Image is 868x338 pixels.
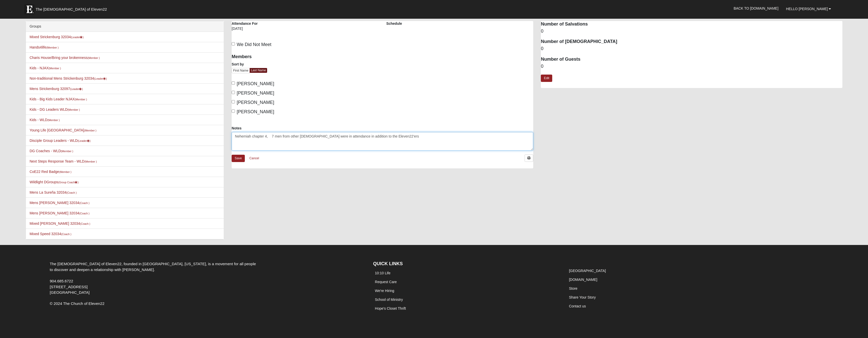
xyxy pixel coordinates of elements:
[782,3,835,15] a: Hello [PERSON_NAME]
[386,21,402,26] label: Schedule
[30,87,83,91] a: Mens Strickenburg 32097(Leader)
[30,107,80,111] a: Kids - DG Leaders WLD(Member )
[541,63,842,70] dd: 0
[375,298,403,302] a: School of Ministry
[30,201,89,205] a: Mens [PERSON_NAME] 32034(Coach )
[94,77,107,80] small: (Leader )
[79,212,89,215] small: (Coach )
[232,62,244,67] label: Sort by
[70,87,83,91] small: (Leader )
[30,159,97,163] a: Next Steps Response Team - WLD(Member )
[78,139,90,142] small: (Leader )
[541,56,842,63] dt: Number of Guests
[47,119,60,122] small: (Member )
[569,278,597,282] a: [DOMAIN_NAME]
[569,304,586,308] a: Contact us
[237,81,274,86] span: [PERSON_NAME]
[68,108,80,111] small: (Member )
[71,36,84,39] small: (Leader )
[237,42,271,47] span: We Did Not Meet
[232,109,235,113] input: [PERSON_NAME]
[87,56,100,59] small: (Member )
[80,222,90,225] small: (Coach )
[46,261,262,296] div: The [DEMOGRAPHIC_DATA] of Eleven22, founded in [GEOGRAPHIC_DATA], [US_STATE], is a movement for a...
[30,211,89,215] a: Mens [PERSON_NAME] 32034(Coach )
[79,201,89,205] small: (Coach )
[569,295,596,299] a: Share Your Story
[541,46,842,52] dd: 0
[541,28,842,35] dd: 0
[232,68,250,73] a: First Name
[49,67,61,70] small: (Member )
[61,150,73,153] small: (Member )
[46,46,59,49] small: (Member )
[232,126,242,131] label: Notes
[232,21,258,26] label: Attendance For
[232,54,379,60] h4: Members
[30,45,59,49] a: Hands4life(Member )
[30,118,60,122] a: Kids - WLD(Member )
[30,170,71,174] a: CoE22 Red Badge(Member )
[786,7,828,11] span: Hello [PERSON_NAME]
[541,21,842,28] dt: Number of Salvations
[50,301,104,306] span: © 2024 The Church of Eleven22
[250,68,267,73] a: Last Name
[232,100,235,103] input: [PERSON_NAME]
[61,233,71,236] small: (Coach )
[84,160,97,163] small: (Member )
[232,91,235,94] input: [PERSON_NAME]
[30,221,90,226] a: Mixed [PERSON_NAME] 32034(Coach )
[30,190,77,194] a: Mens La Sureña 32034(Coach )
[237,100,274,105] span: [PERSON_NAME]
[246,154,262,162] a: Cancel
[375,280,397,284] a: Request Care
[232,81,235,85] input: [PERSON_NAME]
[36,7,107,12] span: The [DEMOGRAPHIC_DATA] of Eleven22
[24,4,34,14] img: Eleven22 logo
[569,286,577,290] a: Store
[22,2,123,14] a: The [DEMOGRAPHIC_DATA] of Eleven22
[75,98,87,101] small: (Member )
[232,155,245,162] a: Save
[66,191,77,194] small: (Coach )
[50,290,89,295] span: [GEOGRAPHIC_DATA]
[375,271,391,275] a: 10:10 Life
[373,261,560,267] h4: QUICK LINKS
[30,76,107,80] a: Non-traditional Mens Strickenburg 32034(Leader)
[232,42,235,46] input: We Did Not Meet
[30,232,71,236] a: Mixed Speed 32034(Coach )
[58,181,78,184] small: (Group Coach )
[375,289,394,293] a: We're Hiring
[30,35,84,39] a: Mixed Strickenburg 32034(Leader)
[525,154,533,162] a: Print Attendance Roster
[541,75,552,82] a: Edit
[30,139,91,143] a: Disciple Group Leaders - WLD(Leader)
[30,66,61,70] a: Kids - NJAX(Member )
[232,26,301,35] div: [DATE]
[30,97,87,101] a: Kids - Big Kids Leader NJAX(Member )
[730,2,782,15] a: Back to [DOMAIN_NAME]
[30,180,79,184] a: Wildlight DGroups(Group Coach)
[84,129,96,132] small: (Member )
[569,269,606,273] a: [GEOGRAPHIC_DATA]
[30,56,100,60] a: Charis House/Bring your brokenness(Member )
[237,91,274,96] span: [PERSON_NAME]
[541,38,842,45] dt: Number of [DEMOGRAPHIC_DATA]
[237,109,274,114] span: [PERSON_NAME]
[59,170,71,173] small: (Member )
[375,306,406,310] a: Hope's Closet Thrift
[30,149,73,153] a: DG Coaches - WLD(Member )
[26,21,224,32] div: Groups
[30,128,97,132] a: Young Life [GEOGRAPHIC_DATA](Member )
